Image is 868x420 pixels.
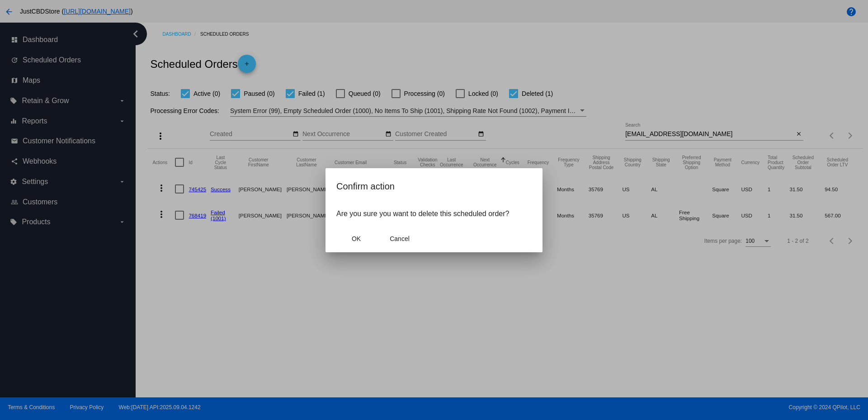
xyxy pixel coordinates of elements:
span: Cancel [390,235,410,242]
span: OK [352,235,361,242]
button: Close dialog [336,231,376,247]
p: Are you sure you want to delete this scheduled order? [336,210,532,218]
button: Close dialog [380,231,420,247]
h2: Confirm action [336,179,532,193]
